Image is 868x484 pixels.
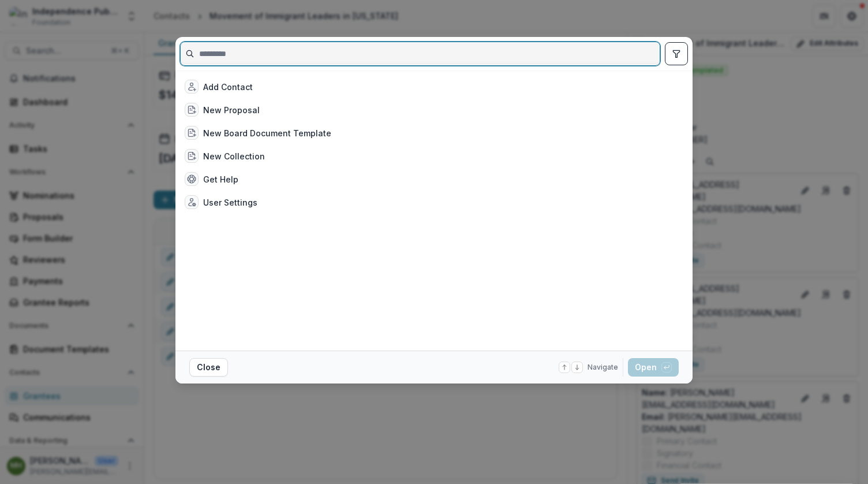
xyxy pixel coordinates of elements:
[203,104,260,116] div: New Proposal
[628,358,679,377] button: Open
[203,173,238,185] div: Get Help
[665,42,688,65] button: toggle filters
[189,358,228,377] button: Close
[588,362,618,373] span: Navigate
[203,196,257,209] div: User Settings
[203,127,331,139] div: New Board Document Template
[203,81,253,93] div: Add Contact
[203,150,265,162] div: New Collection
